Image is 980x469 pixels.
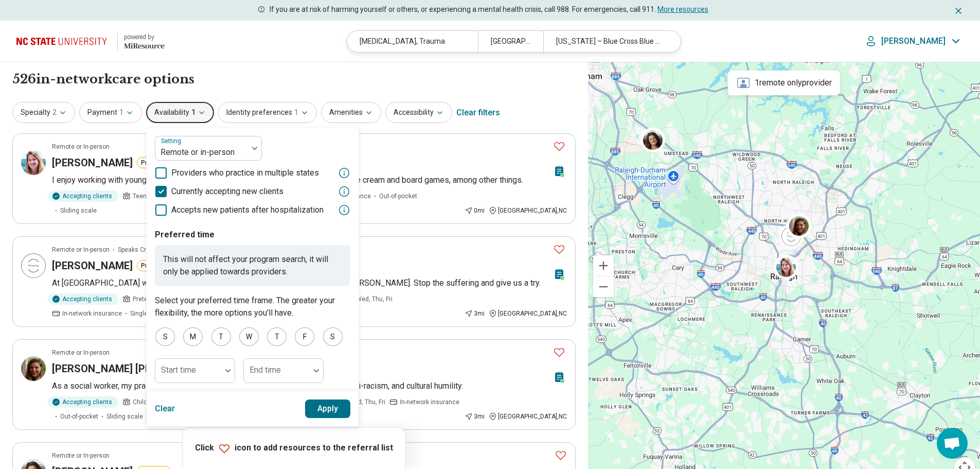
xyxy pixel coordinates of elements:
div: Accepting clients [48,293,118,305]
span: Out-of-pocket [60,412,98,421]
div: Clear filters [456,100,500,125]
div: [GEOGRAPHIC_DATA], [GEOGRAPHIC_DATA] [478,31,543,52]
a: More resources [657,5,708,13]
span: In-network insurance [62,309,122,318]
div: [GEOGRAPHIC_DATA] , NC [489,309,567,318]
p: Remote or In-person [52,348,110,357]
span: 1 [119,107,123,118]
span: Accepts new patients after hospitalization [171,204,324,216]
h3: [PERSON_NAME] [52,258,133,273]
button: Identity preferences1 [218,102,317,123]
h1: 526 in-network care options [12,71,194,88]
button: Accessibility [385,102,452,123]
span: Sliding scale [106,412,143,421]
span: Providers who practice in multiple states [171,167,319,179]
div: [MEDICAL_DATA], Trauma [347,31,478,52]
span: Preteen, Teen, Young adults, Adults, Seniors (65 or older) [133,294,295,304]
div: [US_STATE] – Blue Cross Blue Shield [543,31,674,52]
span: 1 [191,107,195,118]
div: W [239,327,259,346]
p: Remote or In-person [52,142,110,151]
p: Preferred time [155,229,350,241]
p: Remote or In-person [52,245,110,254]
button: Favorite [549,136,569,157]
span: 1 [294,107,298,118]
span: Speaks Creole [118,245,158,254]
p: [PERSON_NAME] [881,36,946,46]
p: Click icon to add resources to the referral list [195,442,393,455]
p: Select your preferred time frame. The greater your flexibility, the more options you'll have. [155,294,350,319]
button: Premium [137,157,171,168]
span: Currently accepting new clients [171,185,283,198]
div: 1 remote only provider [728,71,840,95]
button: Dismiss [953,4,964,16]
p: If you are at risk of harming yourself or others, or experiencing a mental health crisis, call 98... [270,4,708,15]
a: North Carolina State University powered by [16,29,165,54]
a: Open chat [937,428,968,459]
button: Zoom out [593,276,614,297]
button: Apply [305,399,351,418]
div: S [155,327,175,346]
div: M [183,327,203,346]
div: 3 mi [465,412,485,421]
button: Clear [155,399,175,418]
div: powered by [124,32,165,42]
div: T [267,327,287,346]
p: Remote or In-person [52,451,110,460]
button: Premium [137,260,171,271]
label: Setting [161,137,183,145]
span: Out-of-pocket [379,192,417,201]
div: T [211,327,231,346]
button: Favorite [549,239,569,260]
p: As a social worker, my practice is deeply rooted in a commitment to social justice, anti-racism, ... [52,380,567,392]
div: [GEOGRAPHIC_DATA] , NC [489,412,567,421]
p: At [GEOGRAPHIC_DATA] we think therapy truly works when you are truly Seen and [PERSON_NAME]. Stop... [52,277,567,289]
div: [GEOGRAPHIC_DATA] , NC [489,206,567,215]
p: I enjoy working with young adults and welcome people from all walks of life. I love ice cream and... [52,174,567,186]
h3: [PERSON_NAME] [PERSON_NAME] [52,361,216,376]
div: Accepting clients [48,190,118,202]
button: Specialty2 [12,102,75,123]
span: Children under 10, Preteen, Teen, Young adults, Adults [133,397,288,407]
span: Sliding scale [60,206,97,215]
button: Payment1 [79,102,142,123]
button: Amenities [321,102,381,123]
div: 0 mi [465,206,485,215]
button: Favorite [549,342,569,363]
h3: [PERSON_NAME] [52,155,133,170]
label: Start time [161,365,196,375]
img: North Carolina State University [16,29,111,54]
p: This will not affect your program search, it will only be applied towards providers. [155,245,350,286]
div: Accepting clients [48,396,118,408]
span: In-network insurance [400,397,459,407]
button: Zoom in [593,255,614,276]
div: S [323,327,343,346]
span: Teen, Young adults, Adults [133,192,209,201]
button: Availability1 [146,102,214,123]
div: F [295,327,314,346]
label: End time [250,365,281,375]
button: Favorite [550,445,571,466]
div: 3 mi [465,309,485,318]
span: Single case agreement [130,309,197,318]
span: 2 [52,107,57,118]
